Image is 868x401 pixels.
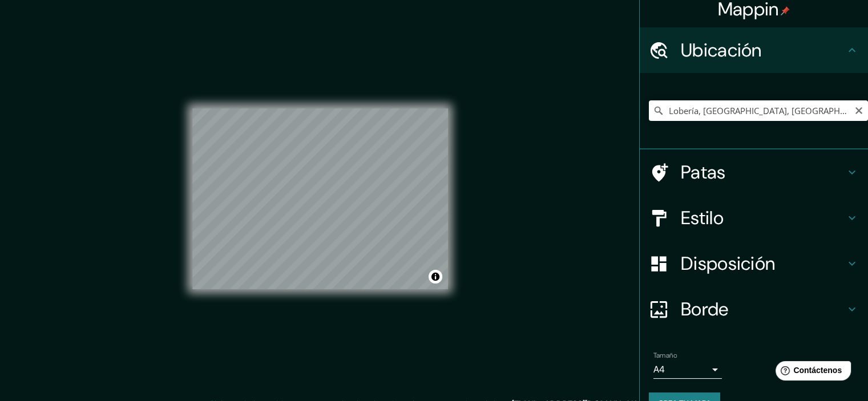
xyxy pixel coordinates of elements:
font: Disposición [681,252,775,276]
iframe: Lanzador de widgets de ayuda [766,357,855,388]
div: Patas [640,149,868,195]
font: Tamaño [653,351,677,360]
div: Disposición [640,241,868,286]
div: A4 [653,361,722,379]
div: Estilo [640,195,868,241]
button: Claro [854,104,863,115]
font: Estilo [681,206,724,230]
div: Ubicación [640,27,868,73]
img: pin-icon.png [781,6,790,15]
canvas: Mapa [192,108,448,289]
font: A4 [653,363,665,375]
font: Ubicación [681,38,762,62]
font: Borde [681,297,729,321]
input: Elige tu ciudad o zona [649,100,868,121]
button: Activar o desactivar atribución [429,270,442,283]
font: Patas [681,160,726,184]
div: Borde [640,286,868,332]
